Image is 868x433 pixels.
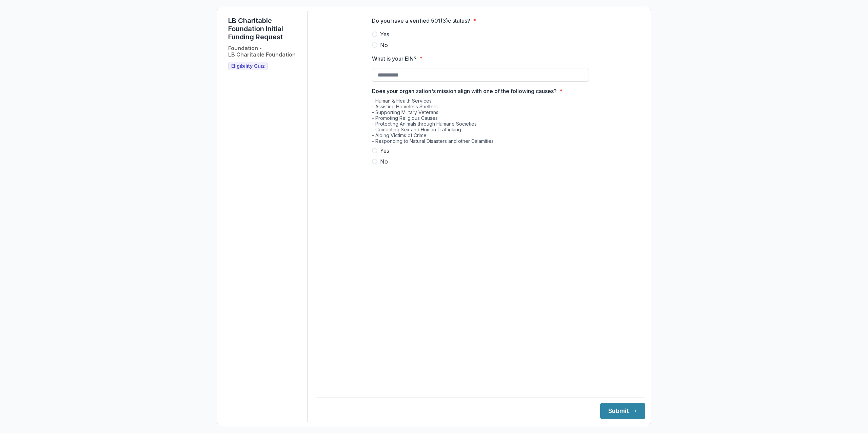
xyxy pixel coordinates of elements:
[228,17,302,41] h1: LB Charitable Foundation Initial Funding Request
[231,63,265,69] span: Eligibility Quiz
[380,147,389,155] span: Yes
[228,45,296,58] h2: Foundation - LB Charitable Foundation
[380,41,388,49] span: No
[372,87,557,95] p: Does your organization's mission align with one of the following causes?
[380,30,389,38] span: Yes
[372,17,470,25] p: Do you have a verified 501(3)c status?
[372,98,589,147] div: - Human & Health Services - Assisting Homeless Shelters - Supporting Military Veterans - Promotin...
[600,403,645,419] button: Submit
[372,55,417,63] p: What is your EIN?
[380,157,388,166] span: No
